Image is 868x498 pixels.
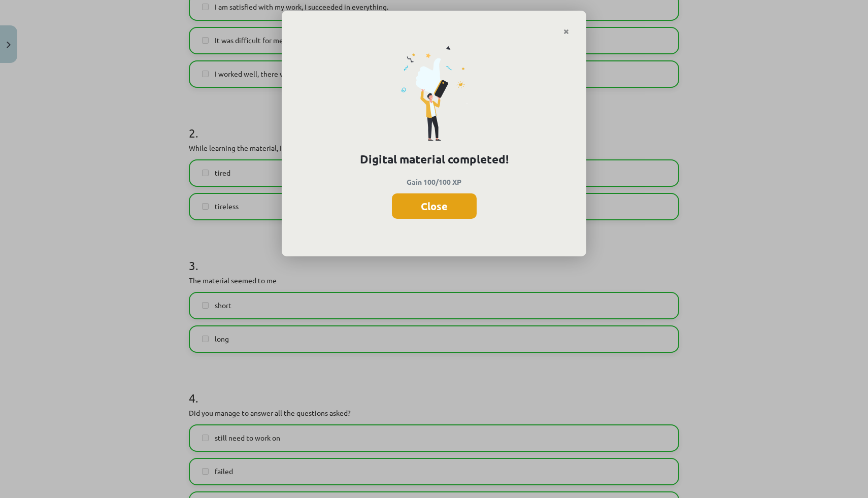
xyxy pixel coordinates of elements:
[400,46,468,141] img: success-icon-e2ee861cc3ce991dfb3b709ea9283d231f19f378d338a287524d9bff8e3ce7a5.svg
[407,177,461,186] font: Gain 100/100 XP
[360,152,509,167] font: Digital material completed!
[421,200,448,213] font: Close
[392,193,477,219] button: Close
[557,22,575,42] a: Close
